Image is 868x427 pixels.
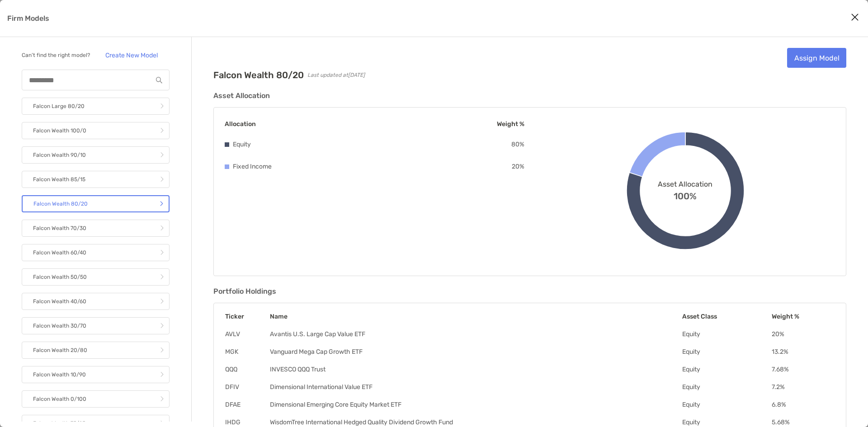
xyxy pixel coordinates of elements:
td: MGK [225,347,269,356]
th: Ticker [225,312,269,321]
p: Falcon Wealth 60/40 [33,247,86,258]
p: Equity [233,139,251,150]
p: Falcon Wealth 85/15 [33,174,85,185]
h3: Asset Allocation [213,91,846,100]
td: DFIV [225,383,269,391]
a: Falcon Wealth 10/90 [22,366,170,383]
a: Falcon Wealth 80/20 [22,195,170,212]
p: 80 % [511,139,524,150]
p: Fixed Income [233,161,272,172]
h2: Falcon Wealth 80/20 [213,70,304,80]
td: 7.68 % [771,365,835,374]
p: Falcon Wealth 0/100 [33,394,86,405]
p: Falcon Wealth 40/60 [33,296,86,307]
td: Equity [682,347,771,356]
p: Allocation [225,118,256,130]
p: Firm Models [7,13,49,24]
td: DFAE [225,400,269,409]
a: Falcon Wealth 90/10 [22,146,170,164]
td: Equity [682,418,771,427]
td: Equity [682,400,771,409]
td: Dimensional Emerging Core Equity Market ETF [269,400,682,409]
th: Name [269,312,682,321]
p: Falcon Wealth 70/30 [33,223,86,234]
a: Falcon Wealth 30/70 [22,317,170,334]
td: QQQ [225,365,269,374]
button: Close modal [848,11,862,24]
a: Falcon Wealth 40/60 [22,293,170,310]
td: Equity [682,365,771,374]
p: Falcon Wealth 100/0 [33,125,86,136]
a: Assign Model [787,48,846,68]
h3: Portfolio Holdings [213,287,846,296]
img: Company Logo [213,48,241,66]
td: Vanguard Mega Cap Growth ETF [269,347,682,356]
td: Equity [682,383,771,391]
a: Falcon Wealth 60/40 [22,244,170,261]
td: 7.2 % [771,383,835,391]
img: input icon [156,77,162,84]
td: INVESCO QQQ Trust [269,365,682,374]
p: Falcon Wealth 80/20 [33,198,88,210]
td: IHDG [225,418,269,427]
p: Falcon Wealth 20/80 [33,345,87,356]
a: Falcon Large 80/20 [22,98,170,115]
p: Can’t find the right model? [22,50,90,61]
p: Falcon Wealth 30/70 [33,320,86,332]
th: Weight % [771,312,835,321]
p: Weight % [497,118,524,130]
td: Avantis U.S. Large Cap Value ETF [269,330,682,338]
p: Falcon Wealth 10/90 [33,369,86,380]
td: 20 % [771,330,835,338]
p: Falcon Large 80/20 [33,101,85,112]
a: Falcon Wealth 50/50 [22,268,170,286]
td: Equity [682,330,771,338]
a: Falcon Wealth 70/30 [22,220,170,237]
td: AVLV [225,330,269,338]
span: Asset Allocation [658,180,712,188]
p: Falcon Wealth 50/50 [33,272,87,283]
td: 5.68 % [771,418,835,427]
a: Falcon Wealth 0/100 [22,390,170,408]
td: WisdomTree International Hedged Quality Dividend Growth Fund [269,418,682,427]
a: Create New Model [94,48,170,62]
span: Last updated at [DATE] [307,72,365,78]
span: 100% [674,188,697,202]
a: Falcon Wealth 20/80 [22,342,170,359]
td: 6.8 % [771,400,835,409]
td: Dimensional International Value ETF [269,383,682,391]
a: Falcon Wealth 85/15 [22,171,170,188]
th: Asset Class [682,312,771,321]
p: Falcon Wealth 90/10 [33,150,86,161]
a: Falcon Wealth 100/0 [22,122,170,139]
p: 20 % [512,161,524,172]
td: 13.2 % [771,347,835,356]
